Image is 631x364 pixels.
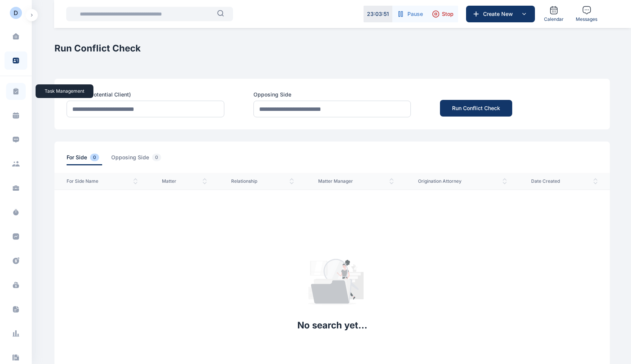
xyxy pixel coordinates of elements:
[541,3,567,25] a: Calendar
[67,154,111,165] a: for side0
[480,10,519,18] span: Create New
[442,10,454,18] span: Stop
[318,178,394,184] span: Matter Manager
[576,16,597,22] span: Messages
[111,154,164,165] span: opposing side
[90,154,99,161] span: 0
[111,154,173,165] a: opposing side0
[427,6,458,22] button: Stop
[162,178,207,184] span: Matter
[67,154,102,165] span: for side
[14,8,18,17] div: D
[367,10,389,18] p: 23 : 03 : 51
[10,9,22,21] button: D
[407,10,423,18] span: Pause
[253,91,411,98] label: Opposing Side
[544,16,564,22] span: Calendar
[231,178,294,184] span: Relationship
[440,100,512,117] button: Run Conflict Check
[531,178,598,184] span: Date Created
[297,319,367,331] h2: No search yet...
[452,104,500,112] div: Run Conflict Check
[573,3,600,25] a: Messages
[418,178,507,184] span: Origination Attorney
[152,154,161,161] span: 0
[54,42,610,54] h2: Run Conflict Check
[67,91,224,98] label: For Side (Potential Client)
[67,178,138,184] span: For Side Name
[392,6,427,22] button: Pause
[466,6,535,22] button: Create New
